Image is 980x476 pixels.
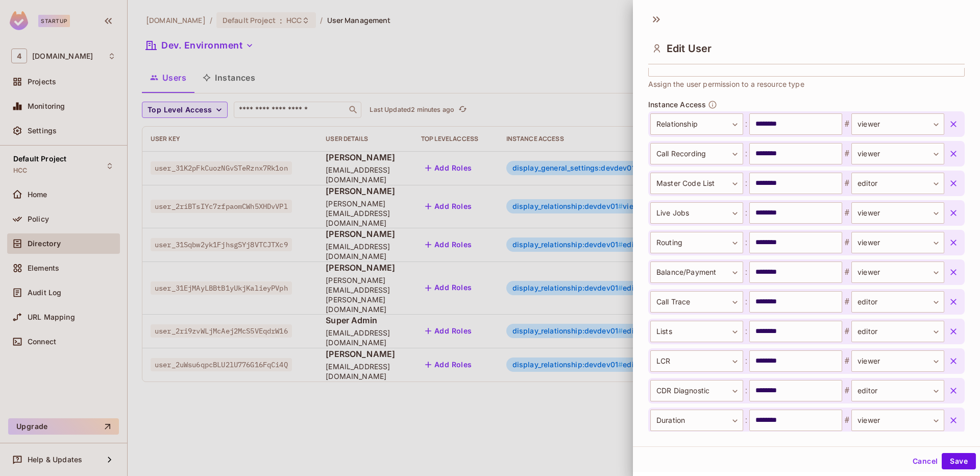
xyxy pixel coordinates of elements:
div: Lists [650,321,743,342]
div: editor [851,173,944,194]
div: viewer [851,261,944,283]
span: # [842,385,851,397]
span: # [842,355,851,367]
div: Relationship [650,113,743,135]
button: Cancel [909,453,942,469]
span: : [743,148,749,160]
span: # [842,296,851,308]
div: editor [851,380,944,401]
div: viewer [851,113,944,135]
div: editor [851,291,944,313]
div: viewer [851,410,944,431]
span: Edit User [667,42,712,55]
span: : [743,177,749,189]
div: CDR Diagnostic [650,380,743,401]
span: # [842,266,851,278]
span: : [743,414,749,426]
div: viewer [851,350,944,372]
div: viewer [851,232,944,253]
div: Live Jobs [650,202,743,224]
span: Assign the user permission to a resource type [648,79,804,90]
span: : [743,236,749,249]
div: Call Recording [650,143,743,164]
span: : [743,355,749,367]
span: : [743,385,749,397]
div: editor [851,321,944,342]
div: viewer [851,202,944,224]
div: Balance/Payment [650,261,743,283]
div: viewer [851,143,944,164]
span: : [743,296,749,308]
span: # [842,177,851,189]
span: # [842,414,851,426]
div: Master Code List [650,173,743,194]
div: Routing [650,232,743,253]
span: # [842,207,851,219]
button: Save [942,453,976,469]
span: : [743,266,749,278]
span: # [842,148,851,160]
div: Duration [650,410,743,431]
span: : [743,118,749,130]
span: # [842,236,851,249]
span: : [743,325,749,338]
span: Instance Access [648,101,706,109]
span: # [842,118,851,130]
div: LCR [650,350,743,372]
span: : [743,207,749,219]
div: Call Trace [650,291,743,313]
span: # [842,325,851,338]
